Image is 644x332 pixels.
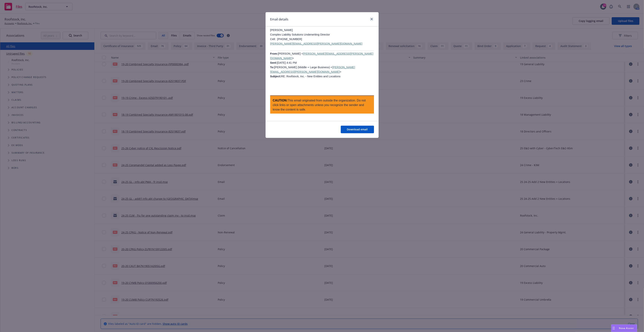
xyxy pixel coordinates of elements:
span: From: [270,52,278,55]
span: Complex Liability Solutions Underwriting Director [270,33,330,36]
b: To: [270,66,274,69]
span: Download email [347,128,368,131]
div: Drag to move [611,325,616,332]
span: CAUTION: [273,99,288,102]
b: Subject: [270,75,281,78]
span: [PERSON_NAME] < [278,52,303,55]
h1: Email details [270,17,289,22]
button: Download email [341,126,374,133]
span: Cell: [PHONE_NUMBER] [270,38,302,41]
a: [PERSON_NAME][EMAIL_ADDRESS][PERSON_NAME][DOMAIN_NAME] [270,52,373,60]
b: Sent: [270,61,277,64]
button: Nova Assist [611,324,637,332]
span: [PERSON_NAME] [270,29,293,32]
span: Nova Assist [619,327,634,330]
a: close [369,17,374,21]
span: > [DATE] 4:41 PM [PERSON_NAME] (Middle + Large Business) < [270,57,332,69]
a: [PERSON_NAME][EMAIL_ADDRESS][PERSON_NAME][DOMAIN_NAME] [270,42,362,45]
span: This email originated from outside the organization. Do not click links or open attachments unles... [273,99,366,111]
